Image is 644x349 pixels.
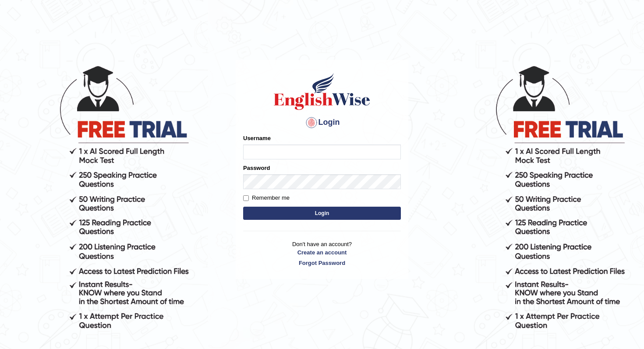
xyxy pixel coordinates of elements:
img: Logo of English Wise sign in for intelligent practice with AI [272,72,372,111]
a: Create an account [243,248,401,257]
button: Login [243,207,401,220]
h4: Login [243,116,401,130]
label: Password [243,164,270,172]
a: Forgot Password [243,259,401,267]
input: Remember me [243,195,249,201]
label: Username [243,134,271,142]
p: Don't have an account? [243,240,401,267]
label: Remember me [243,194,290,202]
